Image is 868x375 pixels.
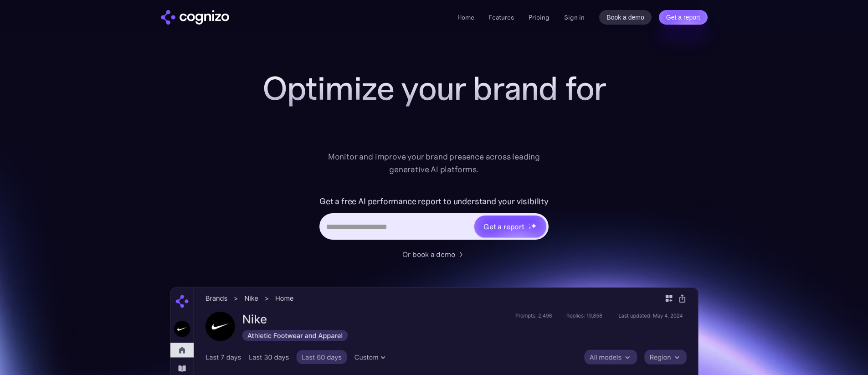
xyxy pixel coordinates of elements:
[659,10,708,25] a: Get a report
[161,10,229,25] a: home
[483,221,524,232] div: Get a report
[319,194,549,244] form: Hero URL Input Form
[529,223,530,225] img: star
[457,13,474,21] a: Home
[402,249,455,260] div: Or book a demo
[529,13,550,21] a: Pricing
[599,10,652,25] a: Book a demo
[402,249,466,260] a: Or book a demo
[531,223,537,229] img: star
[489,13,514,21] a: Features
[564,12,585,23] a: Sign in
[473,215,547,238] a: Get a reportstarstarstar
[319,194,549,209] label: Get a free AI performance report to understand your visibility
[529,226,532,230] img: star
[161,10,229,25] img: cognizo logo
[322,150,546,176] div: Monitor and improve your brand presence across leading generative AI platforms.
[252,70,616,107] h1: Optimize your brand for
